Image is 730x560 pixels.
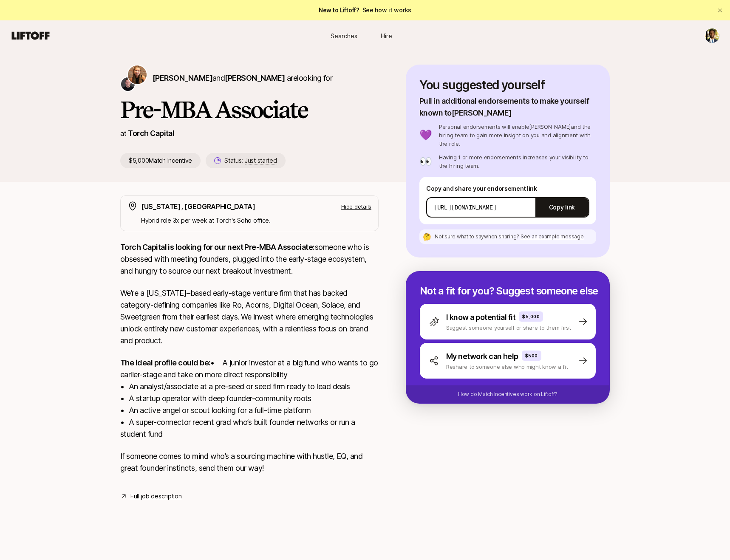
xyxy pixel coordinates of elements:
p: Suggest someone yourself or share to them first [446,323,571,332]
a: Searches [323,28,365,44]
span: Hire [381,31,392,40]
p: Hide details [341,202,371,211]
p: at [120,128,126,139]
a: Torch Capital [128,129,174,138]
strong: Torch Capital is looking for our next Pre-MBA Associate: [120,243,315,252]
p: [URL][DOMAIN_NAME] [434,203,496,212]
span: and [212,74,285,82]
a: See how it works [362,6,412,14]
p: How do Match Incentives work on Liftoff? [458,390,557,398]
span: [PERSON_NAME] [225,74,285,82]
img: Christopher Harper [121,77,135,91]
button: Cameron Baker [705,28,720,43]
span: See an example message [521,233,584,240]
strong: The ideal profile could be: [120,358,210,367]
p: We’re a [US_STATE]–based early-stage venture firm that has backed category-defining companies lik... [120,287,379,347]
span: New to Liftoff? [319,5,411,15]
p: Not a fit for you? Suggest someone else [420,285,596,297]
p: someone who is obsessed with meeting founders, plugged into the early-stage ecosystem, and hungry... [120,241,379,277]
a: Full job description [130,491,181,501]
p: $500 [525,352,538,359]
img: Katie Reiner [128,65,147,84]
p: $5,000 [522,313,540,320]
p: Status: [224,156,277,166]
p: 🤔 [423,233,431,240]
p: Reshare to someone else who might know a fit [446,362,568,371]
h1: Pre-MBA Associate [120,97,379,122]
span: [PERSON_NAME] [153,74,212,82]
p: 👀 [419,156,432,167]
p: Personal endorsements will enable [PERSON_NAME] and the hiring team to gain more insight on you a... [439,122,596,148]
p: You suggested yourself [419,78,596,92]
p: My network can help [446,351,518,362]
span: Searches [331,31,357,40]
a: Hire [365,28,407,44]
span: Just started [245,157,277,164]
p: If someone comes to mind who’s a sourcing machine with hustle, EQ, and great founder instincts, s... [120,450,379,474]
p: Having 1 or more endorsements increases your visibility to the hiring team. [439,153,596,170]
p: $5,000 Match Incentive [120,153,201,168]
p: Hybrid role 3x per week at Torch's Soho office. [141,215,371,226]
p: Not sure what to say when sharing ? [435,233,584,240]
p: I know a potential fit [446,311,515,323]
p: 💜 [419,130,432,140]
p: are looking for [153,72,332,84]
p: Pull in additional endorsements to make yourself known to [PERSON_NAME] [419,95,596,119]
p: • A junior investor at a big fund who wants to go earlier-stage and take on more direct responsib... [120,357,379,440]
p: [US_STATE], [GEOGRAPHIC_DATA] [141,201,255,212]
img: Cameron Baker [705,28,719,43]
p: Copy and share your endorsement link [426,184,589,194]
button: Copy link [535,195,589,219]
